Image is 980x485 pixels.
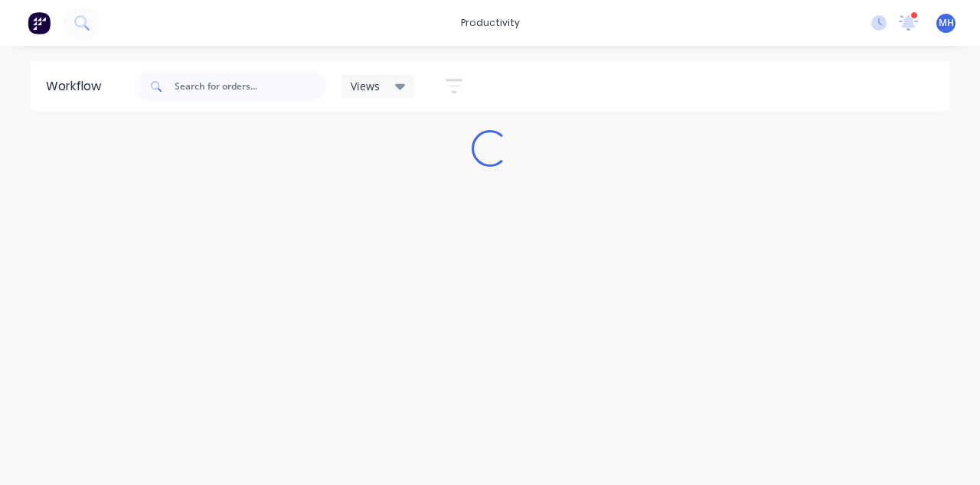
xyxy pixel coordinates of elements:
span: Views [351,78,380,94]
div: productivity [453,11,528,34]
span: MH [939,16,954,30]
div: Workflow [46,77,109,96]
input: Search for orders... [175,71,326,102]
img: Factory [28,11,51,34]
